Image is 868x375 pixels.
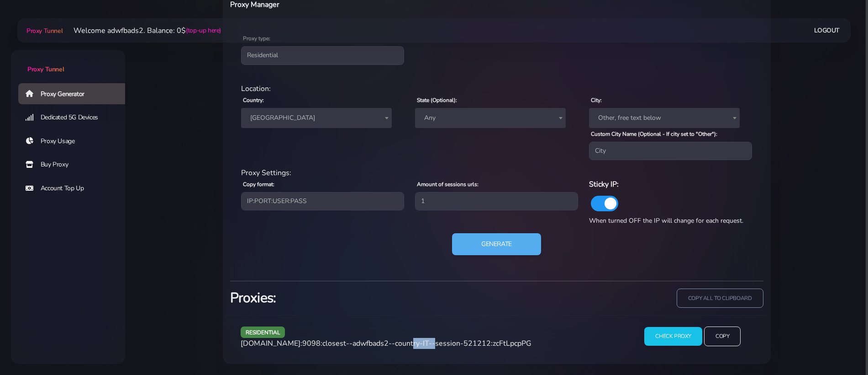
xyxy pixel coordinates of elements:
h3: Proxies: [230,289,491,307]
span: When turned OFF the IP will change for each request. [589,216,743,225]
input: Copy [704,327,741,346]
label: Custom City Name (Optional - If city set to "Other"): [591,130,717,138]
a: (top-up here) [186,26,221,35]
a: Proxy Tunnel [11,50,125,74]
span: [DOMAIN_NAME]:9098:closest--adwfbads2--country-IT--session-521212:zcFtLpcpPG [241,338,531,348]
a: Account Top Up [18,178,132,199]
a: Proxy Usage [18,131,132,152]
label: Country: [243,96,264,104]
h6: Sticky IP: [589,178,752,190]
span: Proxy Tunnel [27,65,64,74]
span: residential [241,327,285,338]
label: Copy format: [243,180,274,188]
div: Location: [236,83,758,94]
span: Other, free text below [589,108,740,128]
span: Any [415,108,566,128]
button: Generate [452,233,541,255]
input: Check Proxy [644,327,702,346]
label: State (Optional): [417,96,457,104]
span: Proxy Tunnel [26,27,63,35]
iframe: Webchat Widget [733,225,857,364]
label: City: [591,96,602,104]
span: Other, free text below [594,112,734,124]
a: Dedicated 5G Devices [18,107,132,128]
span: Italy [247,112,386,124]
input: copy all to clipboard [677,289,763,308]
a: Logout [814,22,840,39]
li: Welcome adwfbads2. Balance: 0$ [63,25,221,36]
label: Amount of sessions urls: [417,180,479,188]
input: City [589,142,752,160]
span: Italy [241,108,392,128]
a: Buy Proxy [18,154,132,175]
span: Any [421,112,560,124]
div: Proxy Settings: [236,167,758,178]
a: Proxy Generator [18,83,132,104]
a: Proxy Tunnel [25,23,63,38]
